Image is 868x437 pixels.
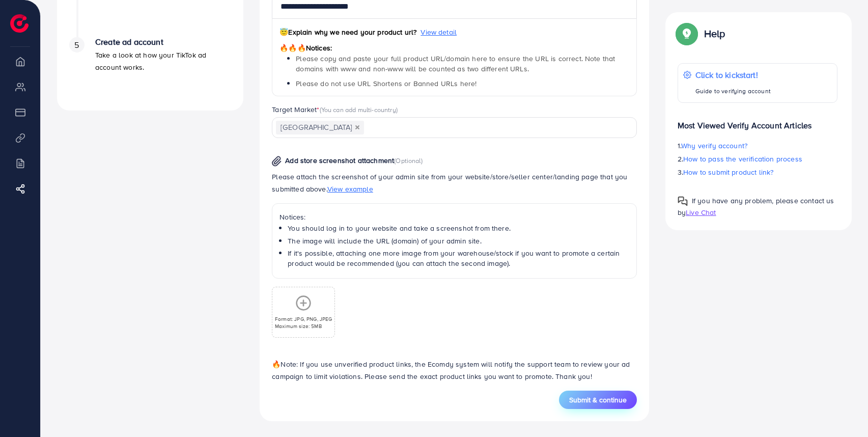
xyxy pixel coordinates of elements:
label: Target Market [272,104,398,115]
p: Most Viewed Verify Account Articles [678,111,837,131]
span: [GEOGRAPHIC_DATA] [276,121,364,135]
span: Live Chat [686,207,716,217]
button: Submit & continue [559,391,637,409]
p: Format: JPG, PNG, JPEG [275,315,332,322]
span: Please copy and paste your full product URL/domain here to ensure the URL is correct. Note that d... [296,53,615,74]
img: Popup guide [678,24,696,43]
span: View detail [421,27,457,37]
p: Guide to verifying account [695,85,771,97]
span: 🔥 [272,359,281,369]
p: Take a look at how your TikTok ad account works. [95,49,231,73]
iframe: Chat [825,391,860,429]
p: Note: If you use unverified product links, the Ecomdy system will notify the support team to revi... [272,358,637,383]
p: Maximum size: 5MB [275,322,332,330]
span: Why verify account? [681,141,747,151]
span: 😇 [279,27,288,37]
li: The image will include the URL (domain) of your admin site. [288,236,629,246]
span: How to pass the verification process [683,154,802,164]
span: Explain why we need your product url? [279,27,416,37]
img: logo [10,14,29,33]
p: Click to kickstart! [695,69,771,81]
div: Search for option [272,117,637,138]
span: Submit & continue [569,395,627,405]
span: View example [327,184,373,194]
li: If it's possible, attaching one more image from your warehouse/stock if you want to promote a cer... [288,248,629,269]
span: Please do not use URL Shortens or Banned URLs here! [296,78,477,89]
p: 3. [678,166,837,178]
p: Please attach the screenshot of your admin site from your website/store/seller center/landing pag... [272,171,637,195]
p: 1. [678,140,837,152]
h4: Create ad account [95,37,231,47]
p: Notices: [279,211,629,223]
button: Deselect France [355,125,360,130]
span: 🔥🔥🔥 [279,43,305,53]
span: Add store screenshot attachment [285,155,394,166]
span: 5 [74,39,79,51]
p: 2. [678,153,837,165]
span: (Optional) [394,156,423,165]
img: Popup guide [678,196,688,206]
li: You should log in to your website and take a screenshot from there. [288,223,629,233]
span: (You can add multi-country) [320,105,398,114]
span: Notices: [279,43,332,53]
span: How to submit product link? [683,167,773,177]
input: Search for option [365,120,624,136]
img: img [272,156,282,167]
p: Help [704,28,725,40]
span: If you have any problem, please contact us by [678,196,834,217]
li: Create ad account [57,37,243,98]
